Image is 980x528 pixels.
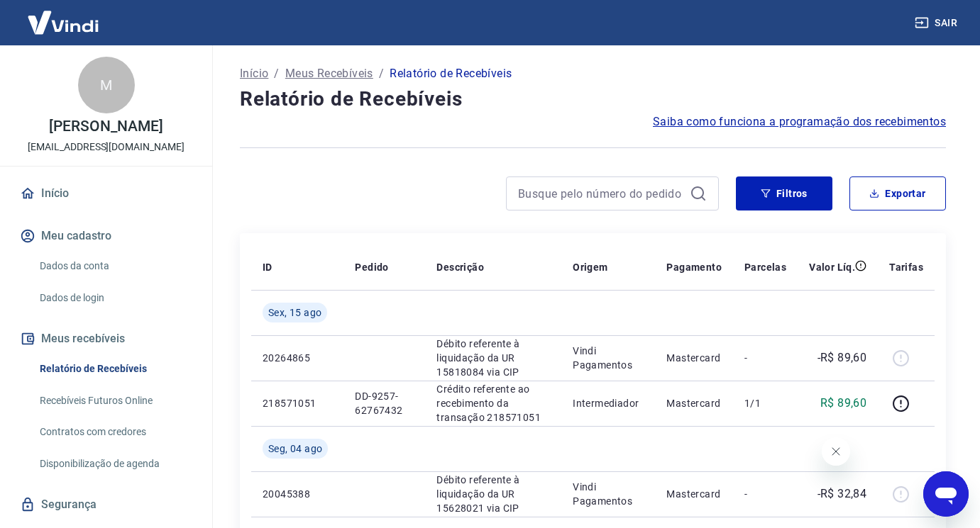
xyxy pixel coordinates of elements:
p: Débito referente à liquidação da UR 15628021 via CIP [436,473,550,515]
p: Origem [573,260,607,274]
p: Pagamento [666,260,722,274]
p: Pedido [355,260,388,274]
button: Filtros [736,176,832,210]
p: [EMAIL_ADDRESS][DOMAIN_NAME] [28,140,185,155]
a: Dados da conta [34,252,195,281]
p: R$ 89,60 [820,395,866,412]
iframe: Botão para abrir a janela de mensagens [923,471,969,517]
p: - [744,351,786,365]
a: Recebíveis Futuros Online [34,386,195,415]
p: Vindi Pagamentos [573,344,644,372]
a: Relatório de Recebíveis [34,354,195,383]
p: Parcelas [744,260,786,274]
p: / [379,65,384,82]
div: M [78,57,135,113]
p: Tarifas [889,260,923,274]
p: 218571051 [263,396,332,410]
iframe: Fechar mensagem [822,437,850,466]
p: Valor Líq. [809,260,855,274]
button: Meus recebíveis [17,323,195,354]
p: 20264865 [263,351,332,365]
p: Relatório de Recebíveis [390,65,512,82]
a: Dados de login [34,283,195,313]
span: Olá! Precisa de ajuda? [9,10,119,21]
span: Seg, 04 ago [268,442,322,456]
p: - [744,487,786,501]
p: 20045388 [263,487,332,501]
p: Crédito referente ao recebimento da transação 218571051 [436,382,550,425]
input: Busque pelo número do pedido [518,183,684,204]
button: Meu cadastro [17,220,195,252]
p: Intermediador [573,396,644,410]
a: Contratos com credores [34,417,195,446]
p: Débito referente à liquidação da UR 15818084 via CIP [436,337,550,379]
a: Meus Recebíveis [285,65,373,82]
p: Descrição [436,260,484,274]
a: Início [240,65,268,82]
p: -R$ 89,60 [817,349,867,366]
p: -R$ 32,84 [817,485,867,502]
a: Segurança [17,489,195,520]
p: [PERSON_NAME] [49,119,163,134]
p: ID [263,260,272,274]
p: / [274,65,279,82]
p: DD-9257-62767432 [355,389,414,417]
p: Vindi Pagamentos [573,480,644,508]
p: Mastercard [666,396,722,410]
a: Saiba como funciona a programação dos recebimentos [653,113,946,130]
a: Início [17,178,195,209]
button: Exportar [849,176,946,210]
h4: Relatório de Recebíveis [240,85,946,113]
a: Disponibilização de agenda [34,449,195,478]
p: Mastercard [666,351,722,365]
p: 1/1 [744,396,786,410]
img: Vindi [17,1,109,44]
button: Sair [912,10,963,36]
p: Mastercard [666,487,722,501]
span: Sex, 15 ago [268,305,321,320]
